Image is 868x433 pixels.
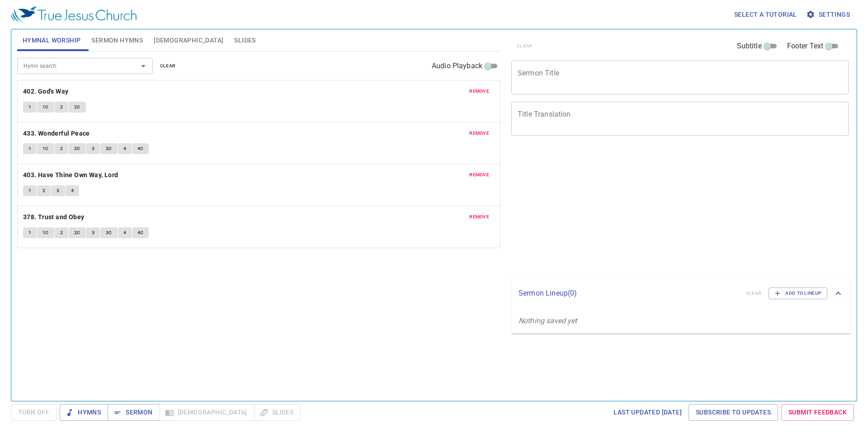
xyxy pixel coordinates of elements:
[55,102,68,113] button: 2
[55,227,68,238] button: 2
[737,41,762,52] span: Subtitle
[734,9,797,20] span: Select a tutorial
[469,171,489,179] span: remove
[37,102,54,113] button: 1C
[91,35,143,46] span: Sermon Hymns
[37,227,54,238] button: 1C
[23,212,86,223] button: 378. Trust and Obey
[123,229,126,237] span: 4
[469,213,489,221] span: remove
[511,278,851,308] div: Sermon Lineup(0)clearAdd to Lineup
[28,145,31,153] span: 1
[92,145,94,153] span: 3
[808,9,850,20] span: Settings
[23,143,37,154] button: 1
[23,86,70,97] button: 402. God's Way
[519,288,739,299] p: Sermon Lineup ( 0 )
[519,316,577,325] i: Nothing saved yet
[137,60,150,72] button: Open
[774,289,821,297] span: Add to Lineup
[23,185,37,196] button: 1
[74,229,80,237] span: 2C
[92,229,94,237] span: 3
[118,227,132,238] button: 4
[132,227,149,238] button: 4C
[610,404,685,421] a: Last updated [DATE]
[787,41,824,52] span: Footer Text
[23,128,91,139] button: 433. Wonderful Peace
[118,143,132,154] button: 4
[23,169,120,181] button: 403. Have Thine Own Way, Lord
[769,287,827,299] button: Add to Lineup
[51,185,65,196] button: 3
[74,145,80,153] span: 2C
[613,407,682,418] span: Last updated [DATE]
[60,229,63,237] span: 2
[464,128,495,139] button: remove
[57,187,59,195] span: 3
[432,61,482,71] span: Audio Playback
[86,143,100,154] button: 3
[100,227,118,238] button: 3C
[42,187,45,195] span: 2
[731,6,801,23] button: Select a tutorial
[137,229,144,237] span: 4C
[115,407,152,418] span: Sermon
[781,404,854,421] a: Submit Feedback
[42,145,49,153] span: 1C
[23,86,69,97] b: 402. God's Way
[60,404,108,421] button: Hymns
[69,227,86,238] button: 2C
[137,145,144,153] span: 4C
[108,404,160,421] button: Sermon
[155,61,181,71] button: clear
[42,229,49,237] span: 1C
[74,103,80,111] span: 2C
[106,229,112,237] span: 3C
[788,407,847,418] span: Submit Feedback
[464,212,495,222] button: remove
[469,87,489,95] span: remove
[86,227,100,238] button: 3
[28,187,31,195] span: 1
[60,145,63,153] span: 2
[106,145,112,153] span: 3C
[100,143,118,154] button: 3C
[23,35,81,46] span: Hymnal Worship
[464,86,495,97] button: remove
[123,145,126,153] span: 4
[804,6,854,23] button: Settings
[23,128,90,139] b: 433. Wonderful Peace
[11,6,137,23] img: True Jesus Church
[28,229,31,237] span: 1
[154,35,223,46] span: [DEMOGRAPHIC_DATA]
[69,143,86,154] button: 2C
[508,145,782,275] iframe: from-child
[23,169,118,181] b: 403. Have Thine Own Way, Lord
[160,62,176,70] span: clear
[71,187,74,195] span: 4
[469,129,489,137] span: remove
[689,404,778,421] a: Subscribe to Updates
[132,143,149,154] button: 4C
[67,407,101,418] span: Hymns
[42,103,49,111] span: 1C
[55,143,68,154] button: 2
[37,143,54,154] button: 1C
[60,103,63,111] span: 2
[696,407,771,418] span: Subscribe to Updates
[23,102,37,113] button: 1
[234,35,255,46] span: Slides
[23,227,37,238] button: 1
[464,169,495,180] button: remove
[37,185,51,196] button: 2
[69,102,86,113] button: 2C
[28,103,31,111] span: 1
[66,185,79,196] button: 4
[23,212,85,223] b: 378. Trust and Obey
